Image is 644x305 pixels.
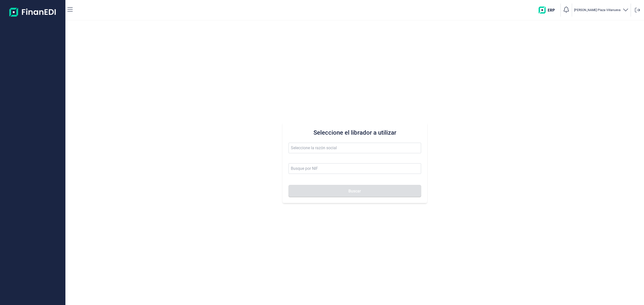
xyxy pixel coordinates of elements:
[289,143,421,153] input: Seleccione la razón social
[289,129,421,137] h3: Seleccione el librador a utilizar
[289,163,421,174] input: Busque por NIF
[348,189,361,193] span: Buscar
[539,7,558,14] img: erp
[574,7,629,14] button: [PERSON_NAME] Plaza Villanueva
[9,4,56,20] img: Logo de aplicación
[289,185,421,197] button: Buscar
[574,8,621,12] p: [PERSON_NAME] Plaza Villanueva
